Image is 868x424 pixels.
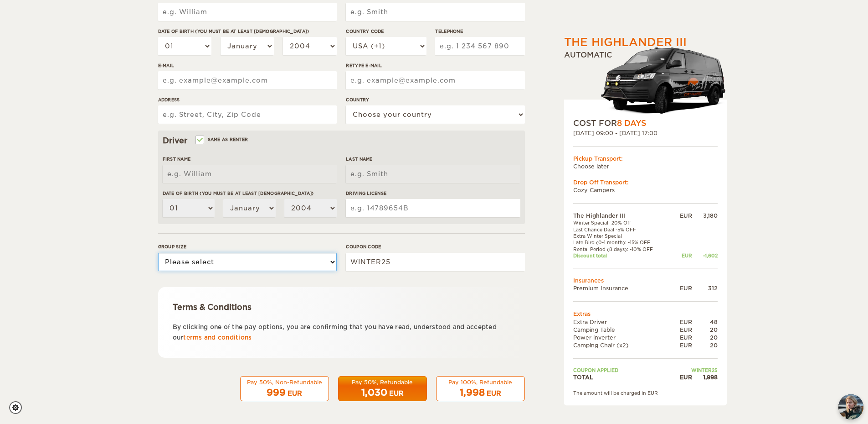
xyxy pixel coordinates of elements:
[692,252,718,259] div: -1,602
[346,3,524,21] input: e.g. Smith
[601,42,727,118] img: stor-langur-4.png
[573,226,671,233] td: Last Chance Deal -5% OFF
[838,394,863,419] img: Freyja at Cozy Campers
[671,334,692,341] div: EUR
[671,367,718,373] td: WINTER25
[671,284,692,292] div: EUR
[573,390,718,396] div: The amount will be charged in EUR
[573,374,671,382] td: TOTAL
[158,105,337,124] input: e.g. Street, City, Zip Code
[573,367,671,373] td: Coupon applied
[346,165,520,183] input: e.g. Smith
[573,318,671,326] td: Extra Driver
[196,135,248,144] label: Same as renter
[573,129,718,137] div: [DATE] 09:00 - [DATE] 17:00
[346,190,520,197] label: Driving License
[573,155,718,162] div: Pickup Transport:
[163,156,337,162] label: First Name
[573,326,671,334] td: Camping Table
[671,326,692,334] div: EUR
[573,277,718,284] td: Insurances
[346,199,520,217] input: e.g. 14789654B
[573,246,671,252] td: Rental Period (8 days): -10% OFF
[617,119,646,128] span: 8 Days
[442,378,519,386] div: Pay 100%, Refundable
[346,62,524,69] label: Retype E-mail
[671,318,692,326] div: EUR
[173,322,510,343] p: By clicking one of the pay options, you are confirming that you have read, understood and accepte...
[267,387,286,398] span: 999
[573,252,671,259] td: Discount total
[692,341,718,349] div: 20
[838,394,863,419] button: chat-button
[692,212,718,220] div: 3,180
[163,135,520,146] div: Driver
[346,243,524,250] label: Coupon code
[361,387,387,398] span: 1,030
[158,71,337,89] input: e.g. example@example.com
[671,374,692,382] div: EUR
[158,96,337,103] label: Address
[564,35,687,50] div: The Highlander III
[389,389,404,398] div: EUR
[564,50,727,118] div: Automatic
[573,186,718,194] td: Cozy Campers
[346,156,520,162] label: Last Name
[671,212,692,220] div: EUR
[460,387,485,398] span: 1,998
[692,334,718,341] div: 20
[573,334,671,341] td: Power inverter
[158,243,337,250] label: Group size
[692,326,718,334] div: 20
[196,138,202,144] input: Same as renter
[573,284,671,292] td: Premium Insurance
[246,378,323,386] div: Pay 50%, Non-Refundable
[436,376,525,402] button: Pay 100%, Refundable 1,998 EUR
[435,28,524,35] label: Telephone
[487,389,501,398] div: EUR
[9,401,28,414] a: Cookie settings
[573,118,718,129] div: COST FOR
[163,190,337,197] label: Date of birth (You must be at least [DEMOGRAPHIC_DATA])
[671,252,692,259] div: EUR
[573,341,671,349] td: Camping Chair (x2)
[573,220,671,226] td: Winter Special -20% Off
[346,96,524,103] label: Country
[158,62,337,69] label: E-mail
[163,165,337,183] input: e.g. William
[692,374,718,382] div: 1,998
[573,239,671,246] td: Late Bird (0-1 month): -15% OFF
[573,212,671,220] td: The Highlander III
[573,162,718,170] td: Choose later
[288,389,302,398] div: EUR
[344,378,421,386] div: Pay 50%, Refundable
[158,3,337,21] input: e.g. William
[692,318,718,326] div: 48
[240,376,329,402] button: Pay 50%, Non-Refundable 999 EUR
[158,28,337,35] label: Date of birth (You must be at least [DEMOGRAPHIC_DATA])
[346,28,426,35] label: Country Code
[573,233,671,239] td: Extra Winter Special
[573,178,718,186] div: Drop Off Transport:
[338,376,427,402] button: Pay 50%, Refundable 1,030 EUR
[183,334,252,341] a: terms and conditions
[346,71,524,89] input: e.g. example@example.com
[573,310,718,318] td: Extras
[173,302,510,313] div: Terms & Conditions
[671,341,692,349] div: EUR
[435,37,524,55] input: e.g. 1 234 567 890
[692,284,718,292] div: 312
